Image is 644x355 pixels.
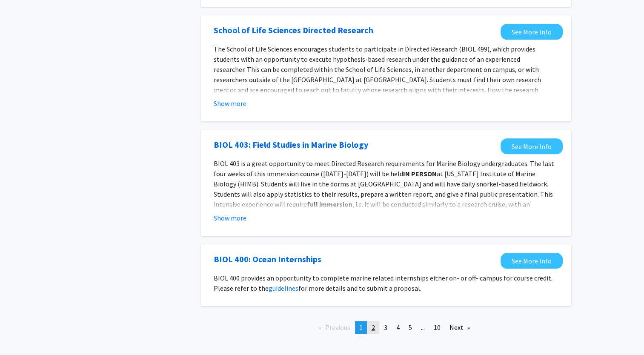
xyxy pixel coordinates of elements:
a: Opens in a new tab [214,253,321,266]
a: Opens in a new tab [214,138,368,151]
span: 10 [434,323,441,332]
iframe: Chat [6,317,36,349]
span: BIOL 403 is a great opportunity to meet Directed Research requirements for Marine Biology undergr... [214,159,554,178]
button: Show more [214,213,246,223]
span: 4 [396,323,400,332]
a: Next page [445,321,474,334]
ul: Pagination [201,321,571,334]
span: Previous [325,323,350,332]
a: Opens in a new tab [501,138,563,154]
span: 5 [409,323,412,332]
span: 3 [384,323,387,332]
strong: IN PERSON [403,169,437,178]
a: Opens in a new tab [214,24,373,37]
span: BIOL 400 provides an opportunity to complete marine related internships either on- or off- campus... [214,274,552,292]
span: The School of Life Sciences encourages students to participate in Directed Research (BIOL 499), w... [214,45,544,115]
span: , i.e. it will be conducted similarly to a research cruise, with an expectation of full-time atte... [214,200,557,229]
span: ... [421,323,425,332]
span: for more details and to submit a proposal. [298,284,421,292]
span: 2 [372,323,375,332]
a: Opens in a new tab [501,253,563,269]
button: Show more [214,98,246,109]
strong: full immersion [307,200,352,209]
a: Opens in a new tab [501,24,563,40]
a: guidelines [269,284,298,292]
span: 1 [359,323,363,332]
